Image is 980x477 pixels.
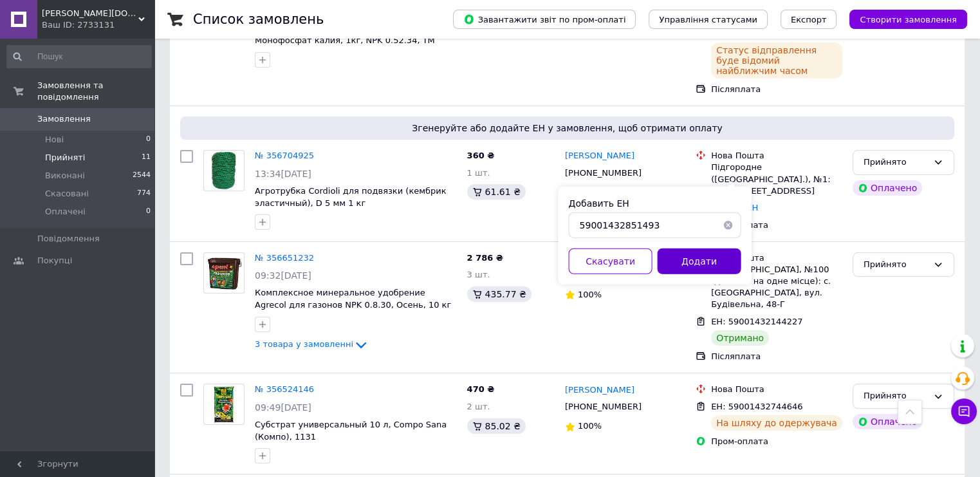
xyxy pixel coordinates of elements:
button: Управління статусами [649,10,768,29]
span: Експорт [791,15,827,24]
div: 85.02 ₴ [467,418,526,434]
span: Нові [45,134,64,145]
div: Післяплата [711,351,842,362]
div: Оплачено [853,180,922,196]
a: № 356651232 [255,253,314,263]
div: [PHONE_NUMBER] [562,398,644,415]
span: Прийняті [45,152,85,164]
span: 2544 [133,170,151,182]
a: Фото товару [203,150,245,191]
div: Підгородне ([GEOGRAPHIC_DATA].), №1: вул. [STREET_ADDRESS] [711,162,842,197]
span: 1 шт. [467,168,490,178]
span: Оплачені [45,206,86,218]
div: 61.61 ₴ [467,184,526,200]
span: 11 [142,152,151,164]
span: Управління статусами [659,15,757,24]
span: 09:32[DATE] [255,270,311,281]
span: 100% [578,290,602,299]
span: 09:49[DATE] [255,402,311,413]
img: Фото товару [204,254,244,292]
div: Прийнято [864,389,928,403]
span: 0 [146,206,151,218]
div: Отримано [711,330,769,346]
div: Нова Пошта [711,252,842,264]
div: Пром-оплата [711,220,842,231]
div: Пром-оплата [711,436,842,447]
span: Створити замовлення [860,15,957,24]
span: Скасовані [45,188,89,200]
a: Фото товару [203,384,245,425]
span: 2 шт. [467,402,490,411]
a: № 356704925 [255,151,314,160]
span: Покупці [37,255,72,267]
div: Ваш ID: 2733131 [42,19,154,31]
span: 470 ₴ [467,384,495,394]
img: Фото товару [204,384,244,424]
span: Завантажити звіт по пром-оплаті [463,14,625,25]
div: Оплачено [853,414,922,429]
a: 3 товара у замовленні [255,339,369,349]
span: Замовлення [37,113,91,125]
a: [PERSON_NAME] [565,150,634,162]
button: Створити замовлення [849,10,967,29]
span: 2 786 ₴ [467,253,503,263]
span: 774 [137,188,151,200]
button: Очистить [716,212,741,238]
span: Повідомлення [37,233,100,245]
h1: Список замовлень [193,12,324,27]
button: Чат з покупцем [951,398,977,424]
span: ЕН: 59001432144227 [711,317,802,326]
span: 100% [578,421,602,431]
div: Нова Пошта [711,150,842,162]
a: Створити замовлення [837,14,967,24]
img: Фото товару [210,151,237,191]
a: Комплексное минеральное удобрение Монофосфат калия, 1кг, NPK 0.52.34, TM ROSLA (Росла) [255,24,435,57]
span: 13:34[DATE] [255,169,311,179]
button: Додати [658,248,741,274]
div: Післяплата [711,84,842,95]
button: Скасувати [569,248,652,274]
a: Комплексное минеральное удобрение Agrecol для газонов NPK 0.8.30, Осень, 10 кг (30245) [255,288,451,321]
span: 360 ₴ [467,151,495,160]
a: № 356524146 [255,384,314,394]
label: Добавить ЕН [569,198,629,209]
div: [GEOGRAPHIC_DATA], №100 (до 30 кг на одне місце): с. [GEOGRAPHIC_DATA], вул. Будівельна, 48-Г [711,264,842,311]
a: [PERSON_NAME] [565,384,634,397]
button: Експорт [781,10,837,29]
span: Згенеруйте або додайте ЕН у замовлення, щоб отримати оплату [185,122,949,135]
div: Прийнято [864,156,928,169]
span: Виконані [45,170,85,182]
span: 0 [146,134,151,145]
input: Пошук [6,45,152,68]
span: LETO.UA [42,8,138,19]
div: Нова Пошта [711,384,842,395]
div: 435.77 ₴ [467,286,532,302]
span: ЕН: 59001432744646 [711,402,802,411]
div: [PHONE_NUMBER] [562,165,644,182]
div: На шляху до одержувача [711,415,842,431]
div: Статус відправлення буде відомий найближчим часом [711,42,842,79]
a: Фото товару [203,252,245,294]
button: Завантажити звіт по пром-оплаті [453,10,636,29]
div: Прийнято [864,258,928,272]
span: 3 шт. [467,270,490,279]
span: Замовлення та повідомлення [37,80,154,103]
span: 3 товара у замовленні [255,339,353,349]
a: Агротрубка Cordioli для подвязки (кембрик эластичный), D 5 мм 1 кг [255,186,447,208]
a: Субстрат универсальный 10 л, Compo Sana (Компо), 1131 [255,420,447,442]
